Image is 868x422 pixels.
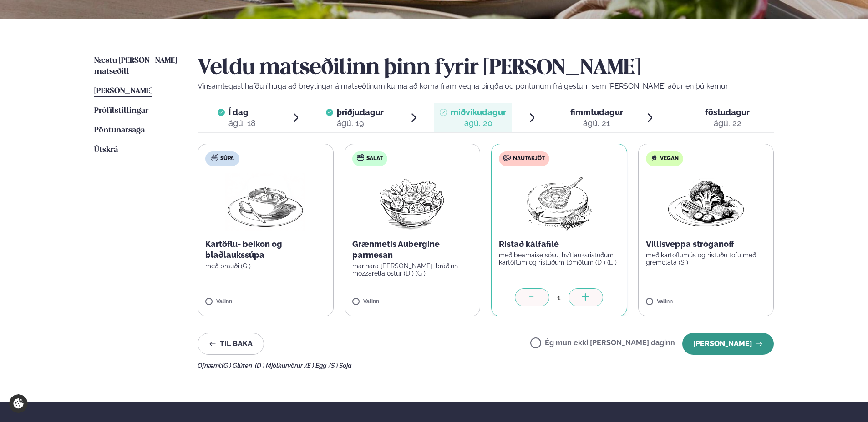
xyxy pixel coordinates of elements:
[549,292,569,303] div: 1
[305,362,329,369] span: (E ) Egg ,
[94,105,148,116] a: Prófílstillingar
[357,154,364,161] img: salad.svg
[94,145,118,156] a: Útskrá
[94,107,148,115] span: Prófílstillingar
[366,155,383,162] span: Salat
[646,251,766,266] p: með kartöflumús og ristuðu tofu með gremolata (S )
[451,107,506,117] span: miðvikudagur
[228,107,256,118] span: Í dag
[503,154,511,161] img: beef.svg
[499,239,619,250] p: Ristað kálfafilé
[329,362,352,369] span: (S ) Soja
[646,239,766,250] p: Villisveppa stróganoff
[666,173,746,231] img: Vegan.png
[222,362,255,369] span: (G ) Glúten ,
[352,262,473,277] p: marinara [PERSON_NAME], bráðinn mozzarella ostur (D ) (G )
[94,146,118,154] span: Útskrá
[9,394,28,413] a: Cookie settings
[198,55,774,81] h2: Veldu matseðilinn þinn fyrir [PERSON_NAME]
[705,107,750,117] span: föstudagur
[499,251,619,266] p: með bearnaise sósu, hvítlauksristuðum kartöflum og ristuðum tómötum (D ) (E )
[94,57,177,75] span: Næstu [PERSON_NAME] matseðill
[352,239,473,261] p: Grænmetis Aubergine parmesan
[205,262,326,270] p: með brauði (G )
[660,155,679,162] span: Vegan
[255,362,305,369] span: (D ) Mjólkurvörur ,
[198,81,774,92] p: Vinsamlegast hafðu í huga að breytingar á matseðlinum kunna að koma fram vegna birgða og pöntunum...
[94,126,145,134] span: Pöntunarsaga
[570,107,623,117] span: fimmtudagur
[94,86,152,97] a: [PERSON_NAME]
[519,173,599,231] img: Lamb-Meat.png
[682,333,774,355] button: [PERSON_NAME]
[94,125,145,136] a: Pöntunarsaga
[220,155,234,162] span: Súpa
[94,55,179,77] a: Næstu [PERSON_NAME] matseðill
[337,118,384,129] div: ágú. 19
[451,118,506,129] div: ágú. 20
[198,333,264,355] button: Til baka
[650,154,658,161] img: Vegan.svg
[372,173,452,231] img: Salad.png
[225,173,305,231] img: Soup.png
[198,362,774,369] div: Ofnæmi:
[513,155,545,162] span: Nautakjöt
[570,118,623,129] div: ágú. 21
[337,107,384,117] span: þriðjudagur
[705,118,750,129] div: ágú. 22
[211,154,218,161] img: soup.svg
[94,87,152,95] span: [PERSON_NAME]
[228,118,256,129] div: ágú. 18
[205,239,326,261] p: Kartöflu- beikon og blaðlaukssúpa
